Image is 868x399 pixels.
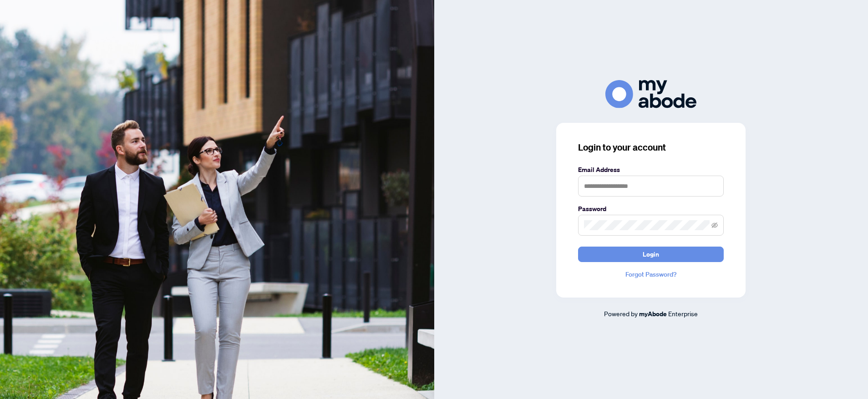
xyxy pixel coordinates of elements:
[668,309,698,318] span: Enterprise
[578,141,724,154] h3: Login to your account
[639,309,667,319] a: myAbode
[578,247,724,262] button: Login
[711,222,718,228] span: eye-invisible
[643,247,659,262] span: Login
[605,80,696,108] img: ma-logo
[578,165,724,175] label: Email Address
[604,309,638,318] span: Powered by
[578,269,724,279] a: Forgot Password?
[578,204,724,214] label: Password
